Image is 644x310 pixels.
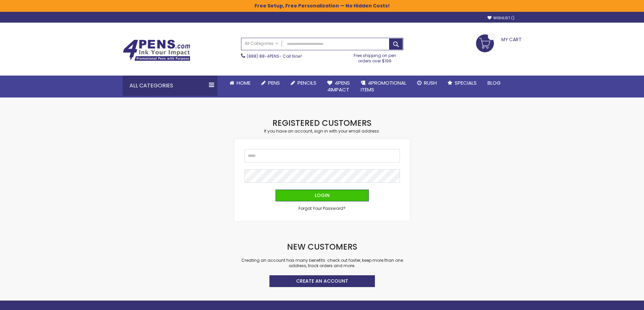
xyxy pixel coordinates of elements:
a: Specials [442,76,482,90]
span: Home [237,79,251,86]
a: Forgot Your Password? [299,206,345,211]
a: Pencils [285,76,322,90]
a: 4Pens4impact [322,76,355,97]
span: Forgot Your Password? [299,205,345,211]
span: 4PROMOTIONAL ITEMS [361,79,406,93]
strong: Registered Customers [272,117,372,129]
span: Blog [487,79,501,86]
span: Pens [268,79,280,86]
p: Creating an account has many benefits: check out faster, keep more than one address, track orders... [234,258,410,269]
button: Login [276,190,369,201]
a: Pens [256,76,285,90]
span: - Call Now! [247,53,302,59]
a: (888) 88-4PENS [247,53,279,59]
strong: New Customers [287,241,357,252]
span: Specials [455,79,477,86]
img: 4Pens Custom Pens and Promotional Products [123,39,190,61]
a: 4PROMOTIONALITEMS [355,76,412,97]
a: Create an Account [269,275,375,287]
span: Login [315,192,330,199]
span: 4Pens 4impact [327,79,350,93]
a: Home [224,76,256,90]
a: Wishlist [487,16,515,21]
a: Blog [482,76,506,90]
span: Rush [424,79,437,86]
span: Create an Account [296,278,348,284]
div: Free shipping on pen orders over $199 [347,50,403,64]
a: Rush [412,76,442,90]
span: Pencils [297,79,316,86]
div: If you have an account, sign in with your email address. [234,129,410,134]
a: All Categories [241,38,282,49]
div: All Categories [123,76,217,96]
span: All Categories [245,41,279,46]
